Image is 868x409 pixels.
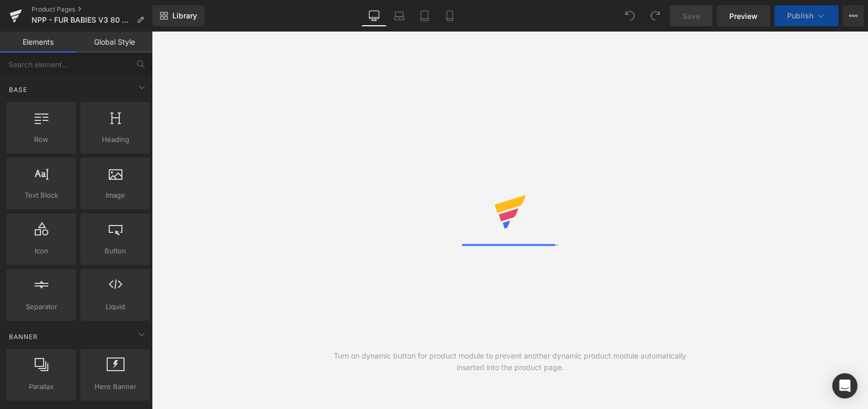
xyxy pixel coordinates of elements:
span: Text Block [9,190,73,201]
a: Laptop [387,5,412,26]
span: Banner [8,332,39,342]
button: Redo [645,5,666,26]
a: Preview [717,5,770,26]
span: Separator [9,301,73,312]
a: New Library [152,5,204,26]
span: Preview [729,11,758,22]
button: Undo [619,5,640,26]
div: Turn on dynamic button for product module to prevent another dynamic product module automatically... [331,350,689,373]
span: Hero Banner [84,381,147,392]
span: Image [84,190,147,201]
span: Heading [84,134,147,145]
span: NPP - FUR BABIES V3 80 actions [NEW LAYOUT 2025] [32,16,132,24]
button: More [843,5,864,26]
a: Desktop [361,5,387,26]
span: Parallax [9,381,73,392]
a: Product Pages [32,5,152,14]
span: Library [172,11,197,21]
a: Global Style [76,32,152,53]
span: Icon [9,246,73,257]
span: Button [84,246,147,257]
span: Base [8,85,28,95]
a: Mobile [437,5,462,26]
button: Publish [774,5,839,26]
span: Liquid [84,301,147,312]
span: Publish [787,12,813,20]
div: Open Intercom Messenger [832,373,857,398]
span: Save [683,11,700,22]
a: Tablet [412,5,437,26]
span: Row [9,134,73,145]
